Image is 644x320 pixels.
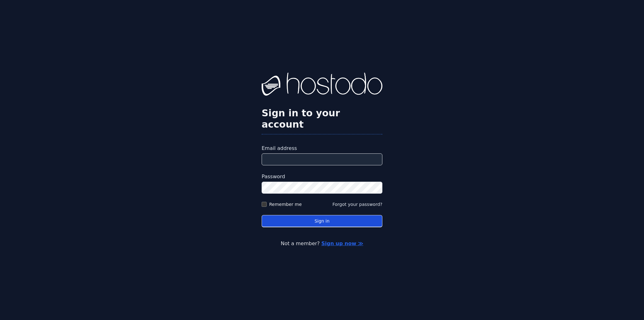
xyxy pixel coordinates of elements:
label: Remember me [269,201,302,207]
img: Hostodo [262,73,382,98]
a: Sign up now ≫ [321,240,363,246]
label: Email address [262,145,382,152]
h2: Sign in to your account [262,108,382,130]
button: Forgot your password? [332,201,382,207]
p: Not a member? [30,240,614,247]
button: Sign in [262,215,382,227]
label: Password [262,173,382,180]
